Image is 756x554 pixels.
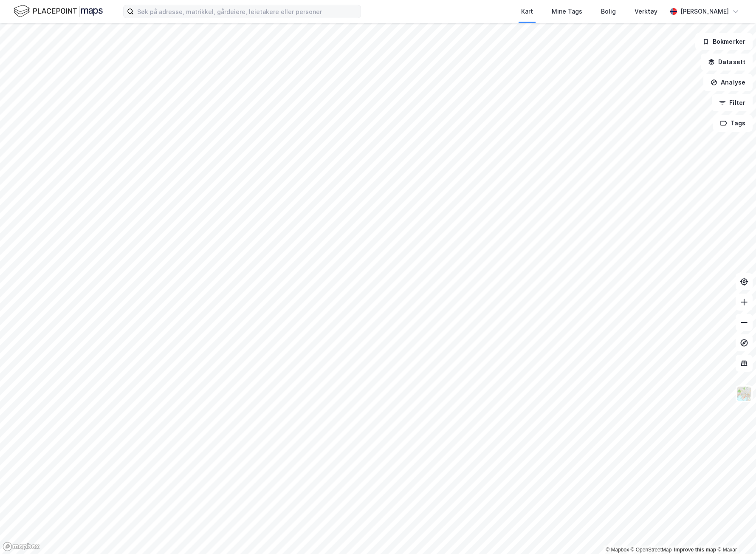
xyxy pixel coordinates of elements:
div: Bolig [601,6,616,17]
div: [PERSON_NAME] [680,6,729,17]
div: Verktøy [635,6,657,17]
div: Mine Tags [552,6,582,17]
input: Søk på adresse, matrikkel, gårdeiere, leietakere eller personer [134,5,361,18]
div: Kontrollprogram for chat [714,513,756,554]
div: Kart [521,6,533,17]
img: logo.f888ab2527a4732fd821a326f86c7f29.svg [14,4,103,19]
iframe: Chat Widget [714,513,756,554]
